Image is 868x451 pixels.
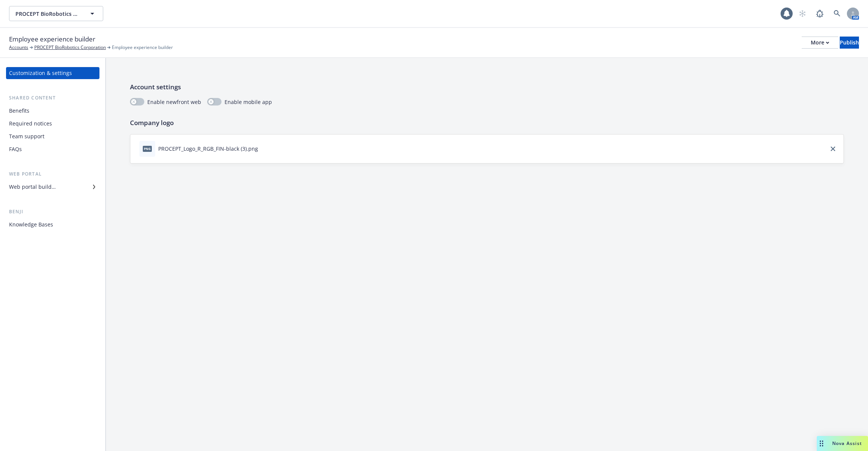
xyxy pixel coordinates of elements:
a: Start snowing [795,6,810,21]
a: Team support [6,130,99,142]
div: Web portal builder [9,181,56,193]
span: Employee experience builder [112,44,173,51]
p: Account settings [130,82,844,92]
a: Benefits [6,105,99,117]
a: Knowledge Bases [6,219,99,231]
a: Customization & settings [6,67,99,79]
div: Team support [9,130,44,142]
div: FAQs [9,143,22,155]
a: PROCEPT BioRobotics Corporation [34,44,106,51]
div: Benji [6,208,99,216]
button: PROCEPT BioRobotics Corporation [9,6,103,21]
p: Company logo [130,118,844,128]
div: Benefits [9,105,29,117]
a: Report a Bug [812,6,827,21]
button: Publish [840,37,859,49]
a: Search [830,6,845,21]
button: More [802,37,838,49]
div: Knowledge Bases [9,219,53,231]
div: More [811,37,829,48]
div: Shared content [6,94,99,102]
span: Enable mobile app [225,98,272,106]
div: PROCEPT_Logo_R_RGB_FIN-black (3).png [158,145,258,153]
button: download file [261,145,267,153]
a: FAQs [6,143,99,155]
div: Customization & settings [9,67,72,79]
span: png [143,146,152,151]
a: close [828,144,837,153]
div: Publish [840,37,859,48]
a: Required notices [6,118,99,130]
span: Enable newfront web [147,98,201,106]
div: Drag to move [817,436,826,451]
a: Web portal builder [6,181,99,193]
span: Nova Assist [832,440,862,446]
span: PROCEPT BioRobotics Corporation [15,10,81,18]
span: Employee experience builder [9,34,95,44]
div: Web portal [6,170,99,178]
button: Nova Assist [817,436,868,451]
a: Accounts [9,44,28,51]
div: Required notices [9,118,52,130]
